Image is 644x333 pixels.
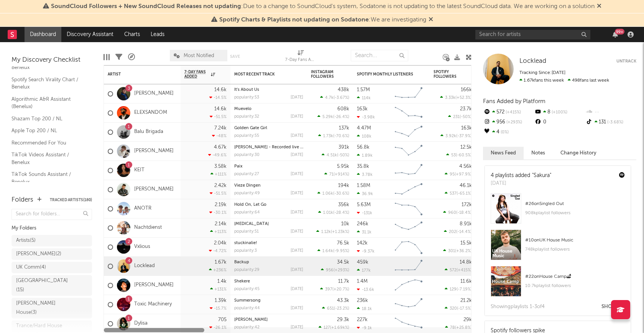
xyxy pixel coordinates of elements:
[11,56,92,65] div: My Discovery Checklist
[119,27,145,42] a: Charts
[322,153,349,157] div: ( )
[525,281,625,290] div: 10.7k playlist followers
[443,210,472,215] div: ( )
[234,134,259,138] div: popularity: 55
[11,275,92,296] a: [GEOGRAPHIC_DATA](15)
[616,57,636,65] button: Untrack
[234,153,260,157] div: popularity: 30
[324,172,349,177] div: ( )
[491,302,545,312] div: Showing playlist s 1- 3 of 4
[291,268,303,272] div: [DATE]
[338,87,349,92] div: 438k
[446,153,472,157] div: ( )
[11,115,84,123] a: Shazam Top 200 / NL
[338,183,349,188] div: 194k
[453,115,460,119] span: 231
[585,107,636,117] div: --
[291,210,303,215] div: [DATE]
[234,241,257,245] a: stuckinalie!
[210,287,227,292] div: +131 %
[450,268,457,272] span: 572
[322,115,333,119] span: 5.29k
[334,192,348,196] span: -30.6 %
[391,123,426,142] svg: Chart title
[234,260,303,264] div: Backup
[184,53,214,58] span: Most Notified
[108,72,165,77] div: Artist
[460,241,472,246] div: 15.5k
[322,192,333,196] span: 1.06k
[234,145,364,149] a: [PERSON_NAME] - Recorded live at [GEOGRAPHIC_DATA], [DATE]
[11,95,84,111] a: Algorithmic A&R Assistant (Benelux)
[525,272,625,281] div: # 22 on House Camp🏕
[458,268,471,272] span: +415 %
[448,114,472,119] div: ( )
[333,287,348,292] span: +20.7 %
[11,195,33,205] div: Folders
[606,120,623,125] span: -3.68 %
[338,279,349,284] div: 11.7k
[483,117,534,127] div: 956
[134,205,151,212] a: ANOTR
[234,203,303,207] div: Hold On, Let Go
[391,276,426,295] svg: Chart title
[357,210,372,215] div: -131k
[234,72,292,77] div: Most Recent Track
[291,153,303,157] div: [DATE]
[460,279,472,284] div: 11.6k
[51,3,595,10] span: : Due to a change to SoundCloud's system, Sodatone is not updating to the latest SoundCloud data....
[357,107,368,112] div: 163k
[291,306,303,310] div: [DATE]
[11,126,84,135] a: Apple Top 200 / NL
[585,117,636,127] div: 131
[325,287,332,292] span: 397
[440,133,472,138] div: ( )
[208,153,227,157] div: -49.6 %
[485,266,631,302] a: #22onHouse Camp🏕10.7kplaylist followers
[444,229,472,234] div: ( )
[534,107,585,117] div: 8
[322,249,333,253] span: 1.64k
[234,249,257,253] div: popularity: 3
[450,172,455,177] span: 95
[483,127,534,137] div: 4
[525,236,625,245] div: # 10 on UK House Music
[291,230,303,234] div: [DATE]
[461,115,471,119] span: -50 %
[334,249,348,253] span: -9.95 %
[391,142,426,161] svg: Chart title
[51,3,241,10] span: SoundCloud Followers + New SoundCloud Releases not updating
[445,287,472,292] div: ( )
[337,107,349,112] div: 608k
[461,126,472,131] div: 163k
[291,95,303,100] div: [DATE]
[391,218,426,238] svg: Chart title
[210,114,227,119] div: -51.5 %
[184,70,209,79] span: 7-Day Fans Added
[491,180,551,187] div: [DATE]
[134,110,167,116] a: ELEXSANDOM
[11,248,92,260] a: [PERSON_NAME](2)
[234,107,251,111] a: Muevelo
[391,180,426,199] svg: Chart title
[234,241,303,245] div: stuckinalie!
[234,126,303,130] div: Golden Gate Girl
[134,301,172,308] a: Toxic Machinery
[321,267,349,272] div: ( )
[525,245,625,254] div: 748k playlist followers
[219,17,426,23] span: : We are investigating
[357,95,371,100] div: 114k
[334,115,348,119] span: -26.4 %
[11,170,84,186] a: TikTok Sounds Assistant / Benelux
[210,306,227,311] div: -15.7 %
[391,84,426,103] svg: Chart title
[483,107,534,117] div: 572
[519,78,609,83] span: 498 fans last week
[320,287,349,292] div: ( )
[334,134,348,138] span: -70.6 %
[291,287,303,291] div: [DATE]
[214,164,227,169] div: 3.58k
[234,306,260,310] div: popularity: 44
[357,298,368,303] div: 236k
[215,202,227,207] div: 2.19k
